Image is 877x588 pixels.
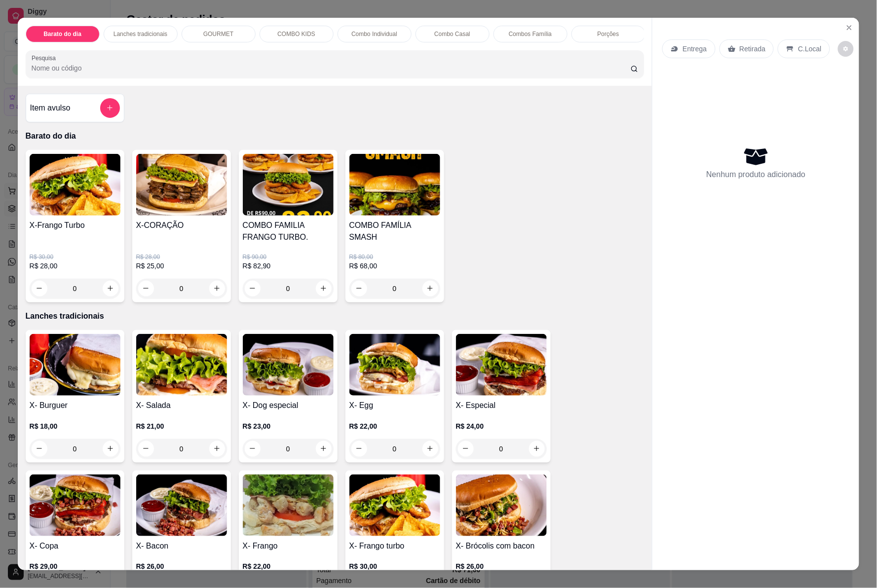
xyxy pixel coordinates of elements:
img: product-image [349,334,440,396]
p: R$ 82,90 [243,261,334,271]
p: R$ 18,00 [30,421,120,431]
button: increase-product-quantity [209,281,225,296]
p: R$ 28,00 [136,253,227,261]
h4: X- Frango turbo [349,540,440,552]
p: GOURMET [203,30,233,38]
button: Close [841,20,857,36]
p: COMBO KIDS [277,30,315,38]
h4: X- Egg [349,400,440,411]
h4: X- Burguer [30,400,120,411]
button: decrease-product-quantity [351,281,367,296]
img: product-image [243,154,334,216]
p: R$ 26,00 [456,562,547,572]
img: product-image [456,334,547,396]
p: Combos Família [509,30,552,38]
h4: X-CORAÇÃO [136,220,227,231]
h4: X-Frango Turbo [30,220,120,231]
h4: COMBO FAMÍLIA SMASH [349,220,440,243]
p: Nenhum produto adicionado [706,169,805,181]
button: increase-product-quantity [316,281,332,296]
button: increase-product-quantity [422,281,438,296]
p: Combo Casal [434,30,470,38]
p: R$ 80,00 [349,253,440,261]
button: decrease-product-quantity [138,281,154,296]
p: R$ 22,00 [349,421,440,431]
h4: Item avulso [30,102,71,114]
p: R$ 90,00 [243,253,334,261]
label: Pesquisa [32,54,59,62]
p: R$ 30,00 [30,253,120,261]
img: product-image [243,334,334,396]
p: R$ 26,00 [136,562,227,572]
h4: X- Frango [243,540,334,552]
p: Combo Individual [351,30,397,38]
p: Entrega [683,44,707,54]
h4: COMBO FAMILIA FRANGO TURBO. [243,220,334,243]
p: Retirada [740,44,766,54]
p: Lanches tradicionais [26,310,645,322]
p: Porções [598,30,619,38]
img: product-image [456,475,547,536]
p: R$ 23,00 [243,421,334,431]
img: product-image [349,475,440,536]
button: add-separate-item [100,98,120,118]
p: Lanches tradicionais [114,30,167,38]
h4: X- Copa [30,540,120,552]
p: R$ 25,00 [136,261,227,271]
button: decrease-product-quantity [838,41,854,57]
input: Pesquisa [32,63,631,73]
img: product-image [30,334,120,396]
p: R$ 30,00 [349,562,440,572]
p: Barato do dia [43,30,81,38]
img: product-image [349,154,440,216]
p: Barato do dia [26,130,645,142]
p: R$ 28,00 [30,261,120,271]
img: product-image [136,475,227,536]
h4: X- Dog especial [243,400,334,411]
p: C.Local [798,44,821,54]
h4: X- Especial [456,400,547,411]
h4: X- Brócolis com bacon [456,540,547,552]
p: R$ 22,00 [243,562,334,572]
img: product-image [30,154,120,216]
img: product-image [136,154,227,216]
img: product-image [136,334,227,396]
p: R$ 29,00 [30,562,120,572]
p: R$ 24,00 [456,421,547,431]
h4: X- Bacon [136,540,227,552]
img: product-image [243,475,334,536]
img: product-image [30,475,120,536]
h4: X- Salada [136,400,227,411]
p: R$ 68,00 [349,261,440,271]
p: R$ 21,00 [136,421,227,431]
button: decrease-product-quantity [245,281,261,296]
